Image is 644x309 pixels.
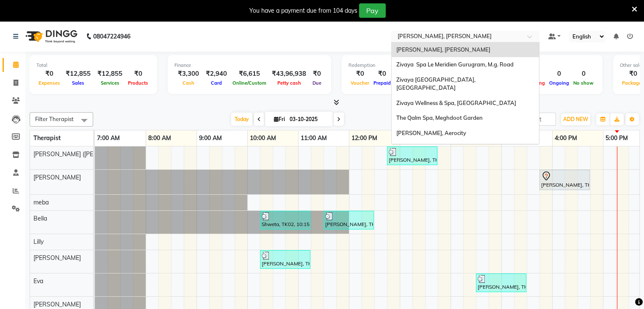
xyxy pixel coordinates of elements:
[324,212,373,228] div: [PERSON_NAME], TK03, 11:30 AM-12:30 PM, Swedish De-Stress - 60 Mins
[209,80,224,86] span: Card
[180,80,196,86] span: Cash
[547,69,571,79] div: 0
[146,132,173,144] a: 8:00 AM
[272,116,287,122] span: Fri
[33,134,61,142] span: Therapist
[571,69,596,79] div: 0
[33,215,47,222] span: Bella
[491,62,596,69] div: Appointment
[33,199,49,206] span: meba
[230,69,268,79] div: ₹6,615
[571,80,596,86] span: No show
[396,114,482,121] span: The Qalm Spa, Meghdoot Garden
[310,69,324,79] div: ₹0
[310,80,323,86] span: Due
[396,99,516,106] span: Zivaya Wellness & Spa, [GEOGRAPHIC_DATA]
[540,171,589,189] div: [PERSON_NAME], TK06, 03:45 PM-04:45 PM, Swedish De-Stress - 60 Mins
[93,25,130,48] b: 08047224946
[33,301,81,308] span: [PERSON_NAME]
[396,46,490,53] span: [PERSON_NAME], [PERSON_NAME]
[33,150,133,158] span: [PERSON_NAME] ([PERSON_NAME])
[126,80,150,86] span: Products
[299,132,329,144] a: 11:00 AM
[126,69,150,79] div: ₹0
[197,132,224,144] a: 9:00 AM
[359,3,386,18] button: Pay
[33,254,81,262] span: [PERSON_NAME]
[348,80,371,86] span: Voucher
[36,69,62,79] div: ₹0
[396,61,513,68] span: Zivaya Spa Le Meridien Gurugram, M.g. Road
[547,80,571,86] span: Ongoing
[174,62,324,69] div: Finance
[371,80,393,86] span: Prepaid
[248,132,278,144] a: 10:00 AM
[230,80,268,86] span: Online/Custom
[249,6,357,15] div: You have a payment due from 104 days
[268,69,310,79] div: ₹43,96,938
[62,69,94,79] div: ₹12,855
[349,132,379,144] a: 12:00 PM
[231,113,252,126] span: Today
[371,69,393,79] div: ₹0
[561,113,590,125] button: ADD NEW
[261,251,310,268] div: [PERSON_NAME], TK01, 10:15 AM-11:15 AM, Swedish De-Stress - 60 Mins
[287,113,329,126] input: 2025-10-03
[33,238,44,246] span: Lilly
[563,116,588,122] span: ADD NEW
[261,212,310,228] div: Shweta, TK02, 10:15 AM-11:15 AM, Fusion Therapy - 60 Mins
[22,25,80,48] img: logo
[275,80,303,86] span: Petty cash
[348,69,371,79] div: ₹0
[388,148,437,164] div: [PERSON_NAME], TK04, 12:45 PM-01:45 PM, Swedish De-Stress - 60 Mins
[95,132,122,144] a: 7:00 AM
[553,132,579,144] a: 4:00 PM
[348,62,467,69] div: Redemption
[36,80,62,86] span: Expenses
[94,69,126,79] div: ₹12,855
[99,80,122,86] span: Services
[70,80,86,86] span: Sales
[36,62,150,69] div: Total
[603,132,630,144] a: 5:00 PM
[396,76,478,91] span: Zivaya [GEOGRAPHIC_DATA], [GEOGRAPHIC_DATA]
[33,277,43,285] span: Eva
[391,42,539,144] ng-dropdown-panel: Options list
[174,69,202,79] div: ₹3,300
[477,275,525,291] div: [PERSON_NAME], TK05, 02:30 PM-03:30 PM, Swedish De-Stress - 60 Mins
[396,130,466,136] span: [PERSON_NAME], Aerocity
[33,174,81,181] span: [PERSON_NAME]
[202,69,230,79] div: ₹2,940
[35,116,74,122] span: Filter Therapist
